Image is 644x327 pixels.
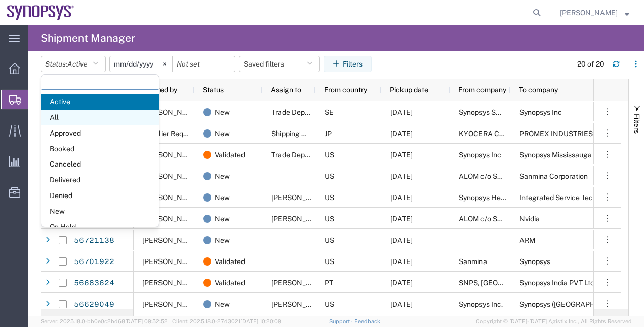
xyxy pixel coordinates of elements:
span: Status [203,86,224,94]
span: Synopsys Inc. [459,300,503,308]
span: Kris Ford [271,215,329,223]
span: Validated [215,144,245,166]
span: US [325,193,334,202]
span: New [215,123,230,144]
a: Support [329,318,354,324]
span: Synopsys Mississauga CA06 [519,151,613,159]
span: SNPS, Portugal Unipessoal, Lda. [459,279,608,287]
div: 20 of 20 [577,59,605,70]
span: 09/10/2025 [390,172,413,180]
span: PROMEX INDUSTRIES, INC. [519,129,610,138]
span: 09/11/2025 [390,129,413,138]
span: US [325,151,334,159]
span: Pickup date [390,86,428,94]
span: ALOM c/o SYNOPSYS [459,172,530,180]
span: 09/05/2025 [390,257,413,266]
span: Synopsys Sweden AB [459,108,529,116]
span: Assign to [271,86,301,94]
span: All [41,110,159,125]
img: logo [7,5,75,20]
a: 56701922 [73,254,115,270]
span: Booked [41,141,159,157]
span: Mansi Somaiya [142,257,200,266]
button: Status:Active [41,56,106,72]
span: 09/08/2025 [390,300,413,308]
span: Sanmina [459,257,487,266]
span: Approved [41,125,159,141]
span: Integrated Service Technology Inc. [519,193,632,202]
a: 56629049 [73,297,115,313]
span: Synopsys Headquarters USSV [459,193,556,202]
h4: Shipment Manager [41,25,135,51]
span: From company [458,86,506,94]
span: Synopsys India PVT Ltd. [519,279,596,287]
span: New [215,187,230,208]
button: [PERSON_NAME] [559,7,630,19]
input: Not set [173,56,235,72]
span: Created by [142,86,177,94]
span: Jerry Domalanta [142,172,200,180]
span: JP [325,129,332,138]
span: Delivered [41,172,159,188]
span: Faizan Qureshi [142,215,200,223]
span: Shipping APAC [271,129,320,138]
span: 09/05/2025 [390,236,413,244]
span: Validated [215,251,245,272]
span: New [215,166,230,187]
a: Feedback [354,318,380,324]
span: Copyright © [DATE]-[DATE] Agistix Inc., All Rights Reserved [476,317,632,326]
span: Sanmina Corporation [519,172,588,180]
span: Server: 2025.18.0-bb0e0c2bd68 [41,318,168,324]
a: 56683624 [73,275,115,291]
span: [DATE] 10:20:09 [240,318,281,324]
span: US [325,215,334,223]
span: Rachelle Varela [271,279,329,287]
span: Denied [41,188,159,204]
span: New [41,204,159,219]
span: Nicolas Tomaro [142,236,200,244]
span: Synopsys [519,257,550,266]
button: Filters [324,56,372,72]
span: Client: 2025.18.0-27d3021 [172,318,281,324]
span: New [215,208,230,230]
span: 09/08/2025 [390,193,413,202]
span: Canceled [41,156,159,172]
span: New [215,293,230,315]
span: Synopsys Inc [519,108,562,116]
span: US [325,236,334,244]
span: Rachelle Varela [560,7,618,18]
span: 09/08/2025 [390,151,413,159]
span: SE [325,108,334,116]
span: Validated [215,272,245,293]
span: PT [325,279,333,287]
span: New [215,230,230,251]
span: To company [519,86,558,94]
span: Fernanda Garcia [142,279,200,287]
span: On Hold [41,219,159,235]
span: 09/10/2025 [390,108,413,116]
input: Not set [110,56,172,72]
button: Saved filters [239,56,320,72]
span: Active [67,60,88,68]
span: KYOCERA CORPORATION [459,129,544,138]
span: Filters [633,114,641,134]
span: Supplier Request [142,129,197,138]
span: Sarah Wing [142,151,200,159]
span: Active [41,94,159,110]
span: Sweeney Trozell [142,108,200,116]
span: Kris Ford [271,193,329,202]
span: US [325,172,334,180]
span: New [215,102,230,123]
span: Trade Department [271,108,331,116]
span: Trade Department [271,151,331,159]
span: 09/04/2025 [390,279,413,287]
span: US [325,257,334,266]
span: Kaelen O'Connor [271,300,329,308]
span: ALOM c/o SYNOPSYS [459,215,530,223]
span: Synopsys Inc [459,151,501,159]
span: From country [324,86,367,94]
span: ARM [519,236,535,244]
span: Russell Smith [142,300,200,308]
span: Nvidia [519,215,540,223]
span: Hui Li [142,193,200,202]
